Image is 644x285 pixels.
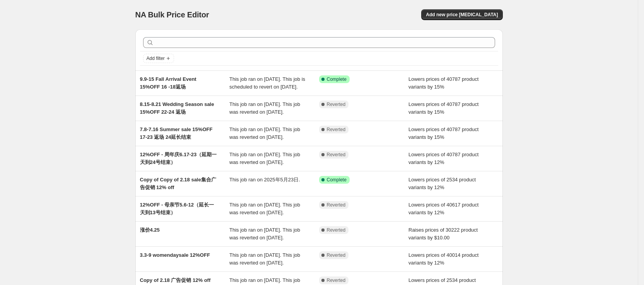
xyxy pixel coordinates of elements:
[140,227,160,233] span: 涨价4.25
[327,277,346,283] span: Reverted
[327,227,346,233] span: Reverted
[143,54,174,63] button: Add filter
[229,126,300,140] span: This job ran on [DATE]. This job was reverted on [DATE].
[229,227,300,241] span: This job ran on [DATE]. This job was reverted on [DATE].
[140,202,214,215] span: 12%OFF - 母亲节5.6-12（延长一天到13号结束）
[140,177,216,190] span: Copy of Copy of 2.18 sale集合广告促销 12% off
[229,252,300,266] span: This job ran on [DATE]. This job was reverted on [DATE].
[408,202,478,215] span: Lowers prices of 40617 product variants by 12%
[327,126,346,133] span: Reverted
[327,202,346,208] span: Reverted
[327,101,346,108] span: Reverted
[140,252,210,258] span: 3.3-9 womendaysale 12%OFF
[135,10,209,19] span: NA Bulk Price Editor
[147,55,165,61] span: Add filter
[140,126,213,140] span: 7.8-7.16 Summer sale 15%OFF 17-23 返场 24延长结束
[140,277,211,283] span: Copy of 2.18 广告促销 12% off
[327,152,346,158] span: Reverted
[408,152,478,165] span: Lowers prices of 40787 product variants by 12%
[229,101,300,115] span: This job ran on [DATE]. This job was reverted on [DATE].
[229,177,300,183] span: This job ran on 2025年5月23日.
[229,152,300,165] span: This job ran on [DATE]. This job was reverted on [DATE].
[408,126,478,140] span: Lowers prices of 40787 product variants by 15%
[140,76,196,90] span: 9.9-15 Fall Arrival Event 15%OFF 16 -18返场
[426,12,498,18] span: Add new price [MEDICAL_DATA]
[408,76,478,90] span: Lowers prices of 40787 product variants by 15%
[229,76,305,90] span: This job ran on [DATE]. This job is scheduled to revert on [DATE].
[140,101,214,115] span: 8.15-8.21 Wedding Season sale 15%OFF 22-24 返场
[421,9,502,20] button: Add new price [MEDICAL_DATA]
[408,252,478,266] span: Lowers prices of 40014 product variants by 12%
[327,177,347,183] span: Complete
[408,227,478,241] span: Raises prices of 30222 product variants by $10.00
[408,101,478,115] span: Lowers prices of 40787 product variants by 15%
[140,152,217,165] span: 12%OFF - 周年庆6.17-23（延期一天到24号结束）
[408,177,476,190] span: Lowers prices of 2534 product variants by 12%
[327,252,346,258] span: Reverted
[229,202,300,215] span: This job ran on [DATE]. This job was reverted on [DATE].
[327,76,347,82] span: Complete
